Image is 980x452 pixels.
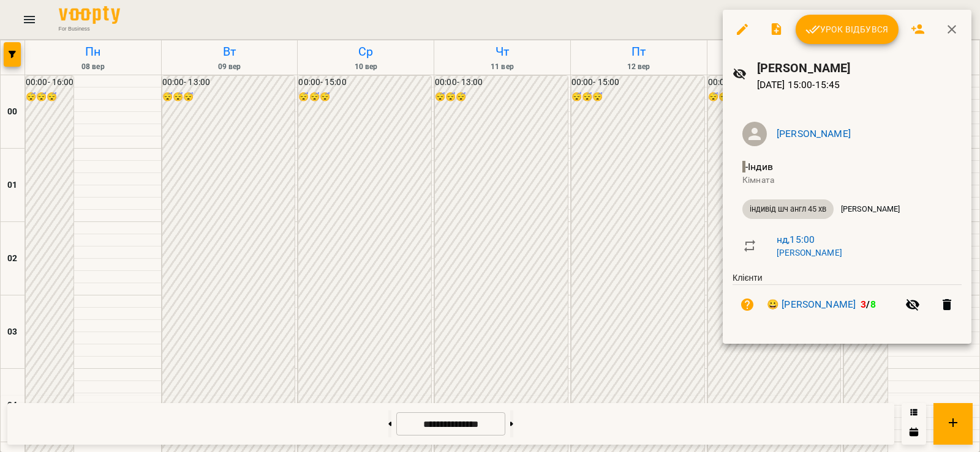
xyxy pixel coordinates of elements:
[733,290,762,319] button: Візит ще не сплачено. Додати оплату?
[870,298,876,310] span: 8
[777,234,815,245] a: нд , 15:00
[805,22,889,37] span: Урок відбувся
[834,199,907,219] div: [PERSON_NAME]
[742,161,775,172] span: - Індив
[742,204,834,215] span: індивід шч англ 45 хв
[757,78,962,92] p: [DATE] 15:00 - 15:45
[777,248,842,257] a: [PERSON_NAME]
[861,298,875,310] b: /
[777,128,851,139] a: [PERSON_NAME]
[796,15,899,44] button: Урок відбувся
[733,272,962,329] ul: Клієнти
[767,297,856,312] a: 😀 [PERSON_NAME]
[861,298,866,310] span: 3
[757,59,962,78] h6: [PERSON_NAME]
[742,174,952,187] p: Кімната
[834,204,907,215] span: [PERSON_NAME]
